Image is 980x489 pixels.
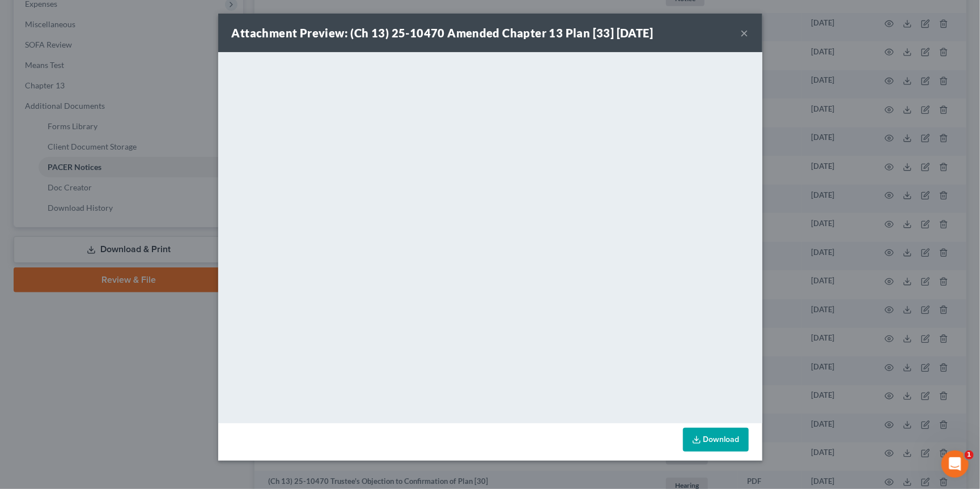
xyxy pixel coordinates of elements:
span: 1 [965,450,974,460]
iframe: <object ng-attr-data='[URL][DOMAIN_NAME]' type='application/pdf' width='100%' height='650px'></ob... [218,52,762,420]
iframe: Intercom live chat [941,450,969,478]
button: × [741,26,749,40]
strong: Attachment Preview: (Ch 13) 25-10470 Amended Chapter 13 Plan [33] [DATE] [232,26,654,40]
a: Download [683,428,749,452]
